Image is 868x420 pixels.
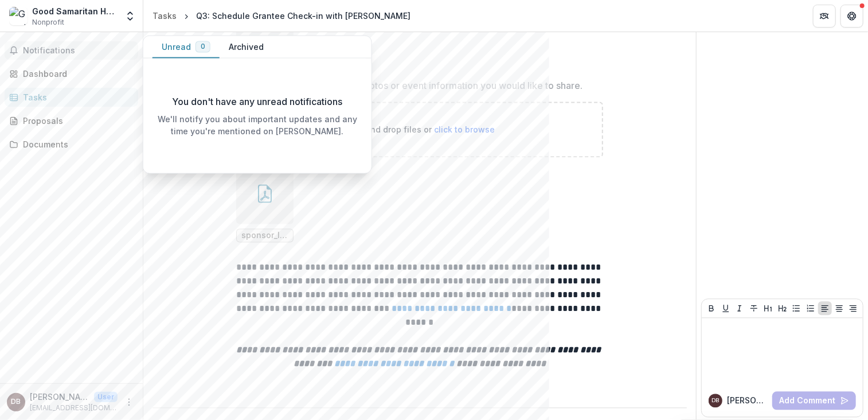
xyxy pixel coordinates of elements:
[818,301,832,315] button: Align Left
[712,398,720,403] div: Debi Berk
[727,394,768,406] p: [PERSON_NAME] B
[241,231,288,240] span: sponsor_letter2025_final.pdf
[23,68,129,80] div: Dashboard
[23,46,134,56] span: Notifications
[5,88,138,107] a: Tasks
[148,7,181,24] a: Tasks
[435,125,495,134] span: click to browse
[236,79,582,92] p: Optional: Upload any flyers, photos or event information you would like to share.
[5,135,138,154] a: Documents
[9,7,28,25] img: Good Samaritan Health Services Inc
[832,301,846,315] button: Align Center
[5,64,138,83] a: Dashboard
[236,166,294,242] div: Remove Filesponsor_letter2025_final.pdf
[733,301,746,315] button: Italicize
[122,395,136,409] button: More
[153,10,177,22] div: Tasks
[772,391,856,410] button: Add Comment
[30,391,89,403] p: [PERSON_NAME]
[719,301,733,315] button: Underline
[153,36,220,59] button: Unread
[5,41,138,60] button: Notifications
[5,111,138,130] a: Proposals
[32,5,118,17] div: Good Samaritan Health Services Inc
[23,91,129,103] div: Tasks
[804,301,818,315] button: Ordered List
[840,5,863,28] button: Get Help
[148,7,415,24] nav: breadcrumb
[172,95,342,108] p: You don't have any unread notifications
[201,42,205,50] span: 0
[23,138,129,150] div: Documents
[705,301,718,315] button: Bold
[776,301,789,315] button: Heading 2
[761,301,775,315] button: Heading 1
[32,17,64,28] span: Nonprofit
[122,5,138,28] button: Open entity switcher
[345,123,495,135] p: Drag and drop files or
[23,115,129,127] div: Proposals
[220,36,273,59] button: Archived
[747,301,761,315] button: Strike
[30,403,118,413] p: [EMAIL_ADDRESS][DOMAIN_NAME]
[789,301,803,315] button: Bullet List
[153,113,362,137] p: We'll notify you about important updates and any time you're mentioned on [PERSON_NAME].
[11,398,21,406] div: Debi Berk
[196,10,410,22] div: Q3: Schedule Grantee Check-in with [PERSON_NAME]
[846,301,860,315] button: Align Right
[813,5,836,28] button: Partners
[94,392,118,402] p: User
